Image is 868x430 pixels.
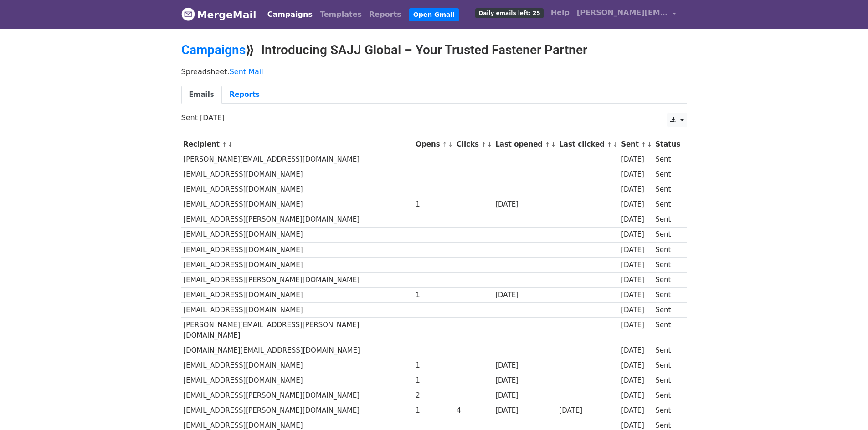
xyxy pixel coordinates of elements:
td: [EMAIL_ADDRESS][DOMAIN_NAME] [181,242,414,257]
td: [EMAIL_ADDRESS][PERSON_NAME][DOMAIN_NAME] [181,403,414,418]
div: 1 [416,360,452,371]
td: [EMAIL_ADDRESS][DOMAIN_NAME] [181,227,414,242]
div: [DATE] [621,290,651,300]
td: Sent [653,182,682,197]
td: Sent [653,343,682,358]
td: [EMAIL_ADDRESS][DOMAIN_NAME] [181,303,414,318]
div: 1 [416,375,452,386]
a: MergeMail [181,5,257,24]
td: [EMAIL_ADDRESS][PERSON_NAME][DOMAIN_NAME] [181,212,414,227]
img: MergeMail logo [181,7,195,21]
a: ↓ [448,141,453,148]
div: [DATE] [621,154,651,165]
a: ↑ [641,141,646,148]
td: [EMAIL_ADDRESS][DOMAIN_NAME] [181,358,414,373]
td: [EMAIL_ADDRESS][DOMAIN_NAME] [181,182,414,197]
a: ↓ [613,141,618,148]
a: Open Gmail [409,8,459,21]
th: Recipient [181,137,414,152]
td: Sent [653,358,682,373]
div: [DATE] [621,375,651,386]
div: [DATE] [621,345,651,356]
a: Emails [181,86,222,104]
div: [DATE] [621,199,651,210]
div: [DATE] [621,245,651,255]
td: [EMAIL_ADDRESS][DOMAIN_NAME] [181,197,414,212]
a: Help [547,4,573,22]
th: Last clicked [557,137,619,152]
div: 1 [416,290,452,300]
td: Sent [653,167,682,182]
div: 4 [457,405,491,416]
div: [DATE] [621,320,651,330]
td: [PERSON_NAME][EMAIL_ADDRESS][PERSON_NAME][DOMAIN_NAME] [181,318,414,343]
div: [DATE] [495,390,555,401]
div: [DATE] [621,229,651,240]
a: ↑ [545,141,550,148]
a: ↓ [487,141,492,148]
a: ↑ [481,141,486,148]
a: Templates [316,5,365,24]
div: [DATE] [621,275,651,285]
td: Sent [653,403,682,418]
td: Sent [653,152,682,167]
div: [DATE] [559,405,616,416]
th: Last opened [493,137,557,152]
div: 1 [416,405,452,416]
div: [DATE] [495,375,555,386]
a: ↑ [442,141,447,148]
td: Sent [653,303,682,318]
p: Spreadsheet: [181,67,687,76]
p: Sent [DATE] [181,113,687,122]
div: [DATE] [621,390,651,401]
td: Sent [653,318,682,343]
a: Campaigns [264,5,316,24]
td: [EMAIL_ADDRESS][PERSON_NAME][DOMAIN_NAME] [181,272,414,287]
a: Reports [365,5,405,24]
td: [EMAIL_ADDRESS][DOMAIN_NAME] [181,288,414,303]
a: Sent Mail [230,67,263,76]
td: [EMAIL_ADDRESS][DOMAIN_NAME] [181,373,414,388]
a: [PERSON_NAME][EMAIL_ADDRESS][DOMAIN_NAME] [573,4,680,25]
th: Status [653,137,682,152]
td: Sent [653,388,682,403]
h2: ⟫ Introducing SAJJ Global – Your Trusted Fastener Partner [181,42,687,58]
a: ↑ [222,141,227,148]
div: [DATE] [495,360,555,371]
div: [DATE] [495,290,555,300]
a: ↓ [647,141,652,148]
td: Sent [653,257,682,272]
th: Opens [414,137,455,152]
td: [EMAIL_ADDRESS][DOMAIN_NAME] [181,167,414,182]
div: [DATE] [495,405,555,416]
div: [DATE] [621,360,651,371]
a: ↓ [228,141,233,148]
div: [DATE] [495,199,555,210]
td: Sent [653,197,682,212]
th: Clicks [454,137,493,152]
div: [DATE] [621,214,651,225]
div: [DATE] [621,169,651,180]
a: ↓ [551,141,556,148]
a: Daily emails left: 25 [472,4,547,22]
td: Sent [653,373,682,388]
a: Reports [222,86,267,104]
div: [DATE] [621,305,651,315]
td: Sent [653,212,682,227]
span: Daily emails left: 25 [475,8,543,18]
td: Sent [653,272,682,287]
div: 2 [416,390,452,401]
td: [PERSON_NAME][EMAIL_ADDRESS][DOMAIN_NAME] [181,152,414,167]
td: [DOMAIN_NAME][EMAIL_ADDRESS][DOMAIN_NAME] [181,343,414,358]
td: Sent [653,288,682,303]
td: Sent [653,242,682,257]
span: [PERSON_NAME][EMAIL_ADDRESS][DOMAIN_NAME] [577,7,668,18]
a: Campaigns [181,42,246,57]
div: 1 [416,199,452,210]
div: [DATE] [621,405,651,416]
div: [DATE] [621,260,651,270]
td: Sent [653,227,682,242]
a: ↑ [607,141,612,148]
div: [DATE] [621,184,651,195]
td: [EMAIL_ADDRESS][DOMAIN_NAME] [181,257,414,272]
